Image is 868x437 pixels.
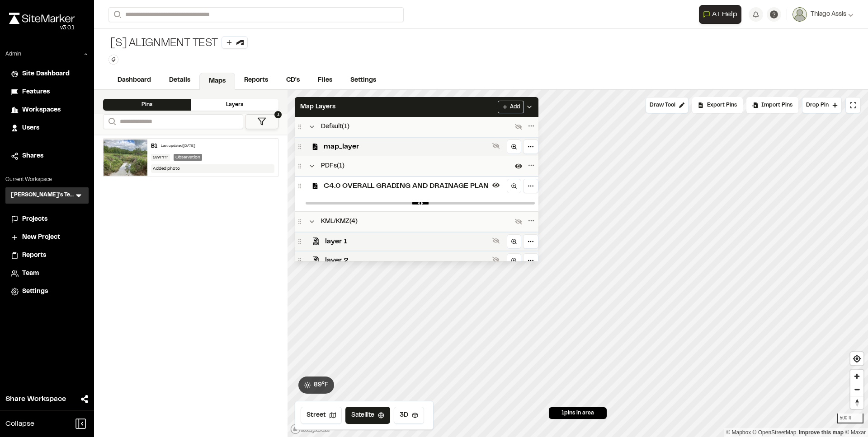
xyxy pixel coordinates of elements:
[298,377,334,394] button: 89°F
[345,407,390,424] button: Satellite
[850,352,863,365] button: Find my location
[104,139,147,176] img: file
[151,154,170,161] div: SWPPP
[850,383,863,396] button: Zoom out
[277,72,309,89] a: CD's
[498,101,524,113] button: Add
[300,102,335,112] span: Map Layers
[103,99,191,111] div: Pins
[191,99,278,111] div: Layers
[5,176,89,184] p: Current Workspace
[11,232,83,242] a: New Project
[9,13,75,24] img: rebrand.png
[850,396,863,409] span: Reset bearing to north
[174,154,202,161] div: Observation
[761,101,793,109] span: Import Pins
[5,50,21,58] p: Admin
[309,72,341,89] a: Files
[11,251,83,260] a: Reports
[726,429,751,436] a: Mapbox
[793,7,854,22] button: Thiago Assis
[712,9,737,20] span: AI Help
[837,414,863,423] div: 500 ft
[341,72,385,89] a: Settings
[160,72,199,89] a: Details
[507,234,521,249] a: Zoom to layer
[845,429,866,436] a: Maxar
[699,5,741,24] button: Open AI Assistant
[507,139,521,154] a: Zoom to layer
[290,424,330,434] a: Mapbox logo
[325,255,489,266] span: layer 2
[746,97,798,113] div: Import Pins into your project
[151,142,157,150] div: B1
[11,123,83,133] a: Users
[325,236,489,247] span: layer 1
[507,179,521,193] a: Zoom to layer
[301,407,342,424] button: Street
[11,151,83,161] a: Shares
[806,101,829,109] span: Drop Pin
[22,214,47,224] span: Projects
[274,111,282,118] span: 1
[108,72,160,89] a: Dashboard
[151,164,275,173] div: Added photo
[22,287,48,297] span: Settings
[321,217,358,227] span: KML/KMZ ( 4 )
[561,409,594,417] span: 1 pins in area
[699,5,745,24] div: Open AI Assistant
[491,235,501,246] button: Show layer
[22,232,60,242] span: New Project
[11,105,83,115] a: Workspaces
[850,396,863,409] button: Reset bearing to north
[11,87,83,97] a: Features
[5,394,66,404] span: Share Workspace
[491,254,501,265] button: Show layer
[103,114,119,129] button: Search
[108,7,125,22] button: Search
[11,214,83,224] a: Projects
[22,151,43,161] span: Shares
[394,407,424,424] button: 3D
[510,103,520,111] span: Add
[5,418,34,429] span: Collapse
[22,269,39,279] span: Team
[321,161,344,171] span: PDFs ( 1 )
[314,380,329,390] span: 89 ° F
[9,24,75,32] div: Oh geez...please don't...
[22,123,39,133] span: Users
[161,144,195,149] div: Last updated [DATE]
[11,269,83,279] a: Team
[312,237,320,245] img: kml_black_icon64.png
[11,287,83,297] a: Settings
[491,180,501,191] button: Hide layer
[850,370,863,383] button: Zoom in
[650,101,675,109] span: Draw Tool
[799,429,844,436] a: Map feedback
[324,181,489,191] span: C4.0 OVERALL GRADING AND DRAINAGE PLAN
[312,256,320,264] img: kml_black_icon64.png
[199,73,235,90] a: Maps
[108,36,248,51] div: [S] Alignment Test
[321,122,349,132] span: Default ( 1 )
[235,72,277,89] a: Reports
[491,140,501,151] button: Show layer
[324,141,489,152] span: map_layer
[507,253,521,268] a: Zoom to layer
[11,69,83,79] a: Site Dashboard
[646,97,689,113] button: Draw Tool
[692,97,743,113] div: No pins available to export
[811,9,846,19] span: Thiago Assis
[11,191,74,200] h3: [PERSON_NAME]'s Testing
[108,55,118,65] button: Edit Tags
[22,251,46,260] span: Reports
[22,105,61,115] span: Workspaces
[802,97,842,113] button: Drop Pin
[793,7,807,22] img: User
[22,69,70,79] span: Site Dashboard
[753,429,797,436] a: OpenStreetMap
[22,87,50,97] span: Features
